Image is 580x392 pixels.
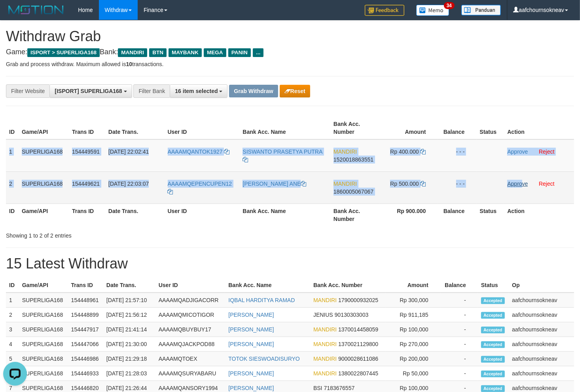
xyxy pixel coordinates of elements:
[313,370,337,377] span: MANDIRI
[155,322,226,337] td: AAAAMQBUYBUY17
[170,84,227,98] button: 16 item selected
[481,312,505,319] span: Accepted
[6,322,19,337] td: 3
[19,278,68,293] th: Game/API
[118,48,147,57] span: MANDIRI
[19,322,68,337] td: SUPERLIGA168
[481,385,505,392] span: Accepted
[504,117,574,139] th: Action
[334,181,357,187] span: MANDIRI
[313,341,337,347] span: MANDIRI
[313,312,333,318] span: JENIUS
[6,139,19,172] td: 1
[477,204,504,226] th: Status
[55,88,122,94] span: [ISPORT] SUPERLIGA168
[338,370,378,377] span: Copy 1380022807445 to clipboard
[155,352,226,366] td: AAAAMQTOEX
[19,293,68,308] td: SUPERLIGA168
[68,322,103,337] td: 154447917
[338,356,378,362] span: Copy 9000028611086 to clipboard
[6,48,574,56] h4: Game: Bank:
[19,171,69,204] td: SUPERLIGA168
[228,385,274,391] a: [PERSON_NAME]
[386,337,440,352] td: Rp 270,000
[313,297,337,303] span: MANDIRI
[481,297,505,304] span: Accepted
[19,352,68,366] td: SUPERLIGA168
[335,312,369,318] span: Copy 90130303003 to clipboard
[330,117,380,139] th: Bank Acc. Number
[229,85,278,97] button: Grab Withdraw
[19,139,69,172] td: SUPERLIGA168
[509,308,574,322] td: aafchournsokneav
[155,366,226,381] td: AAAAMQSURYABARU
[386,308,440,322] td: Rp 911,185
[204,48,226,57] span: MEGA
[509,337,574,352] td: aafchournsokneav
[69,117,105,139] th: Trans ID
[504,204,574,226] th: Action
[19,117,69,139] th: Game/API
[103,308,155,322] td: [DATE] 21:56:12
[168,181,232,195] a: AAAAMQEPENCUPEN12
[19,308,68,322] td: SUPERLIGA168
[390,148,419,155] span: Rp 400.000
[539,148,555,155] a: Reject
[103,322,155,337] td: [DATE] 21:41:14
[386,293,440,308] td: Rp 300,000
[6,256,574,272] h1: 15 Latest Withdraw
[103,293,155,308] td: [DATE] 21:57:10
[165,117,240,139] th: User ID
[228,312,274,318] a: [PERSON_NAME]
[440,352,478,366] td: -
[253,48,263,57] span: ...
[105,204,165,226] th: Date Trans.
[108,148,149,155] span: [DATE] 22:02:41
[49,84,132,98] button: [ISPORT] SUPERLIGA168
[19,366,68,381] td: SUPERLIGA168
[105,117,165,139] th: Date Trans.
[440,322,478,337] td: -
[72,148,100,155] span: 154449591
[155,337,226,352] td: AAAAMQJACKPOD88
[228,297,295,303] a: IQBAL HARDITYA RAMAD
[108,181,149,187] span: [DATE] 22:03:07
[126,61,132,67] strong: 10
[481,371,505,377] span: Accepted
[69,204,105,226] th: Trans ID
[6,60,574,68] p: Grab and process withdraw. Maximum allowed is transactions.
[386,352,440,366] td: Rp 200,000
[440,293,478,308] td: -
[155,308,226,322] td: AAAAMQMICOTIGOR
[539,181,555,187] a: Reject
[440,337,478,352] td: -
[313,326,337,333] span: MANDIRI
[386,322,440,337] td: Rp 100,000
[509,293,574,308] td: aafchournsokneav
[168,148,230,155] a: AAAAMQANTOK1927
[6,204,19,226] th: ID
[386,366,440,381] td: Rp 50,000
[6,228,236,240] div: Showing 1 to 2 of 2 entries
[228,326,274,333] a: [PERSON_NAME]
[334,156,373,163] span: Copy 1520018863551 to clipboard
[365,5,404,16] img: Feedback.jpg
[481,356,505,363] span: Accepted
[68,293,103,308] td: 154448961
[313,385,322,391] span: BSI
[477,117,504,139] th: Status
[313,356,337,362] span: MANDIRI
[239,117,330,139] th: Bank Acc. Name
[103,278,155,293] th: Date Trans.
[507,148,528,155] a: Approve
[68,366,103,381] td: 154446933
[103,352,155,366] td: [DATE] 21:29:18
[6,293,19,308] td: 1
[507,181,528,187] a: Approve
[481,327,505,333] span: Accepted
[280,85,310,97] button: Reset
[438,139,477,172] td: - - -
[6,171,19,204] td: 2
[103,366,155,381] td: [DATE] 21:28:03
[3,3,27,27] button: Open LiveChat chat widget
